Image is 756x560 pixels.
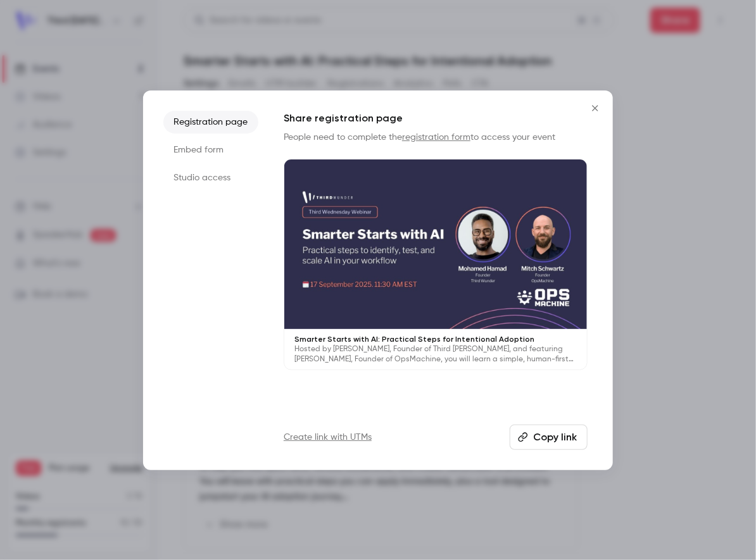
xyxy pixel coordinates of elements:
[284,111,588,126] h1: Share registration page
[402,133,470,142] a: registration form
[284,431,372,444] a: Create link with UTMs
[294,334,577,344] p: Smarter Starts with AI: Practical Steps for Intentional Adoption
[294,344,577,364] p: Hosted by [PERSON_NAME], Founder of Third [PERSON_NAME], and featuring [PERSON_NAME], Founder of ...
[510,425,588,450] button: Copy link
[163,139,258,161] li: Embed form
[163,111,258,134] li: Registration page
[284,131,588,144] p: People need to complete the to access your event
[163,166,258,189] li: Studio access
[583,96,608,121] button: Close
[284,159,588,371] a: Smarter Starts with AI: Practical Steps for Intentional AdoptionHosted by [PERSON_NAME], Founder ...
